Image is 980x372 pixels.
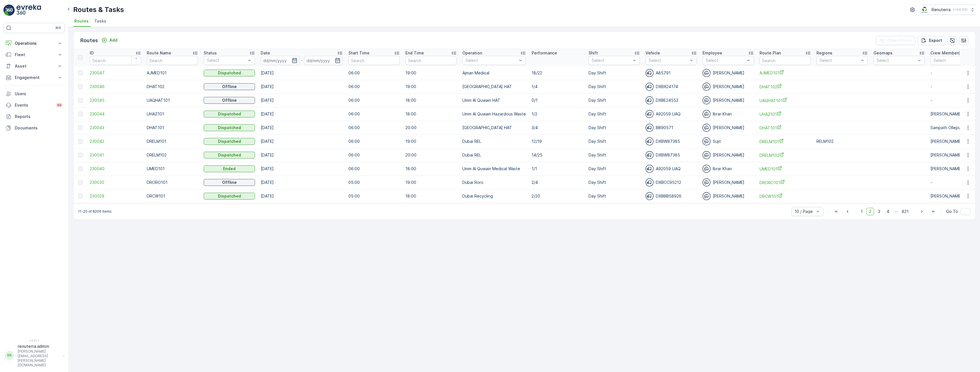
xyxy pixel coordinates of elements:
p: 18:00 [405,166,457,172]
a: Events99 [3,99,65,111]
p: 20:00 [405,125,457,131]
p: Clear Filters [887,38,912,43]
p: Reports [15,114,63,119]
p: 19:00 [405,139,457,144]
img: svg%3e [703,192,710,200]
p: [PERSON_NAME] [930,152,962,158]
button: Asset [3,60,65,72]
p: UAQHAT101 [147,97,198,103]
p: Ended [223,166,236,172]
a: Reports [3,111,65,122]
a: DHAT102 [759,84,811,90]
img: svg%3e [646,178,654,186]
p: [PERSON_NAME] [930,111,962,117]
div: Toggle Row Selected [78,194,83,198]
button: Engagement [3,72,65,83]
div: Toggle Row Selected [78,112,83,116]
div: [PERSON_NAME] [703,83,754,91]
p: Dispatched [218,139,241,144]
button: Add [99,37,120,44]
p: Umm Al Quwain Medical Waste [462,166,526,172]
p: 12/19 [532,139,583,144]
p: Day Shift [589,193,640,199]
span: 230043 [90,125,141,131]
p: Geomaps [873,50,893,56]
a: 230046 [90,84,141,90]
p: UHAZ101 [147,111,198,117]
p: 05:00 [348,193,400,199]
p: DHAT102 [147,84,198,90]
img: svg%3e [703,124,710,132]
p: 19:00 [405,84,457,90]
span: Routes [74,18,89,24]
p: 19:00 [405,180,457,185]
p: UMED101 [147,166,198,172]
img: svg%3e [646,96,654,104]
img: svg%3e [703,69,710,77]
p: ⌘B [55,26,61,30]
div: DXBCC95212 [646,178,697,186]
button: Dispatched [204,124,255,131]
p: Day Shift [589,166,640,172]
td: [DATE] [258,93,346,107]
div: DXBE24553 [646,96,697,104]
img: svg%3e [703,110,710,118]
p: Users [15,91,63,97]
a: DRORO101 [759,180,811,186]
img: svg%3e [703,96,710,104]
a: 230042 [90,139,141,144]
div: Toggle Row Selected [78,71,83,75]
img: svg%3e [646,165,654,173]
p: Select [877,58,916,63]
div: DXBBB58926 [646,192,697,200]
p: 1/4 [532,84,583,90]
p: Operations [15,40,54,46]
p: Umm Al Quwain HAT [462,97,526,103]
p: 18:00 [405,193,457,199]
p: Day Shift [589,70,640,76]
div: Toggle Row Selected [78,139,83,144]
a: DRCW101 [759,193,811,199]
p: Operation [462,50,482,56]
button: Fleet [3,49,65,60]
a: UAQHAT101 [759,97,811,103]
button: Dispatched [204,193,255,200]
p: 05:00 [348,180,400,185]
p: 18:00 [405,97,457,103]
p: [PERSON_NAME] [930,166,962,172]
input: dd/mm/yyyy [261,56,300,65]
p: Day Shift [589,84,640,90]
p: 0/1 [532,97,583,103]
p: 06:00 [348,97,400,103]
p: 2/20 [532,193,583,199]
p: Dispatched [218,152,241,158]
p: DRELM101 [147,139,198,144]
input: Search [90,56,141,65]
p: Route Plan [759,50,781,56]
span: v 1.51.1 [3,339,65,342]
div: Toggle Row Selected [78,84,83,89]
p: [PERSON_NAME] [930,139,962,144]
p: Dubai REL [462,139,526,144]
p: 06:00 [348,166,400,172]
a: AJMED101 [759,70,811,76]
div: DXBW87385 [646,137,697,145]
div: [PERSON_NAME] [703,151,754,159]
p: Route Name [147,50,171,56]
p: Events [15,102,52,108]
p: [PERSON_NAME] [930,193,962,199]
p: 19:00 [405,70,457,76]
img: svg%3e [646,192,654,200]
p: [GEOGRAPHIC_DATA] HAT [462,84,526,90]
span: UHAZ101 [759,111,811,117]
p: Day Shift [589,139,640,144]
img: svg%3e [703,137,710,145]
span: 230044 [90,111,141,117]
p: Renuterra [932,7,951,13]
span: 230047 [90,70,141,76]
p: ( +04:00 ) [953,7,967,12]
div: Toggle Row Selected [78,180,83,185]
p: Select [934,58,973,63]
